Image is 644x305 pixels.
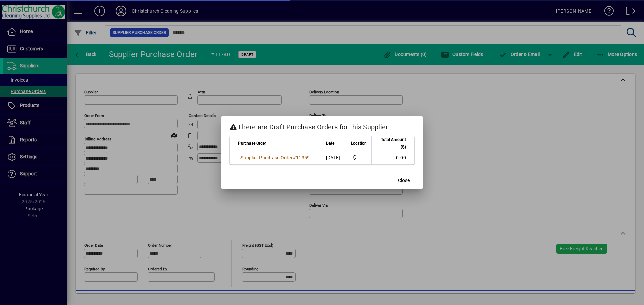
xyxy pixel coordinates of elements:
span: Supplier Purchase Order [240,155,293,160]
h2: There are Draft Purchase Orders for this Supplier [221,116,423,135]
span: # [293,155,296,160]
span: Christchurch Cleaning Supplies Ltd [350,154,368,161]
span: Purchase Order [238,140,266,147]
button: Close [393,174,415,186]
span: Location [351,140,367,147]
td: 0.00 [371,151,414,164]
span: Total Amount ($) [376,136,406,151]
span: Date [326,140,334,147]
td: [DATE] [322,151,346,164]
a: Supplier Purchase Order#11359 [238,154,312,161]
span: Close [398,177,410,184]
span: 11359 [296,155,310,160]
